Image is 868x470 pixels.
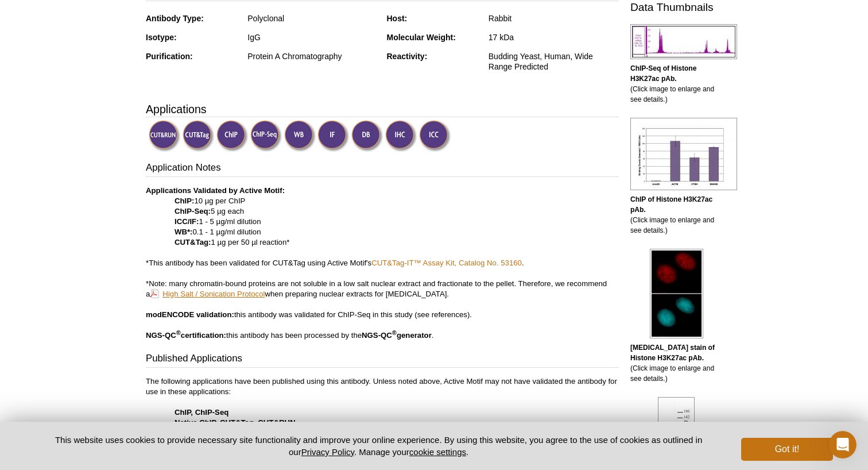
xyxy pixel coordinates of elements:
button: cookie settings [409,447,466,457]
img: ChIP-Seq Validated [250,120,282,152]
div: Budding Yeast, Human, Wide Range Predicted [489,51,619,72]
a: CUT&Tag-IT™ Assay Kit, Catalog No. 53160 [371,259,522,267]
p: (Click image to enlarge and see details.) [630,342,722,384]
h2: Data Thumbnails [630,2,722,13]
strong: Purification: [146,52,193,61]
strong: Antibody Type: [146,14,204,23]
h3: Applications [146,101,619,118]
div: Polyclonal [247,13,378,24]
img: Western Blot Validated [284,120,316,152]
div: IgG [247,32,378,43]
a: Privacy Policy [301,447,354,457]
b: ChIP of Histone H3K27ac pAb. [630,195,712,214]
img: Histone H3K27ac antibody (pAb) tested by ChIP-Seq. [630,24,737,59]
strong: Reactivity: [387,52,428,61]
button: Got it! [741,438,833,461]
sup: ® [176,329,181,336]
strong: Molecular Weight: [387,33,456,42]
strong: Host: [387,14,408,23]
p: (Click image to enlarge and see details.) [630,194,722,236]
img: Histone H3K27ac antibody (pAb) tested by ChIP. [630,118,737,190]
sup: ® [392,329,397,336]
img: Immunohistochemistry Validated [385,120,417,152]
img: CUT&Tag Validated [183,120,214,152]
b: modENCODE validation: [146,310,234,319]
img: Histone H3K27ac antibody (pAb) tested by immunofluorescence. [650,249,703,338]
p: (Click image to enlarge and see details.) [630,63,722,105]
p: This website uses cookies to provide necessary site functionality and improve your online experie... [35,434,722,458]
img: CUT&RUN Validated [149,120,180,152]
strong: Native ChIP, CUT&Tag, CUT&RUN [175,418,296,427]
strong: ChIP: [175,197,194,205]
img: Dot Blot Validated [351,120,383,152]
p: 10 µg per ChIP 5 µg each 1 - 5 µg/ml dilution 0.1 - 1 µg/ml dilution 1 µg per 50 µl reaction* *Th... [146,186,619,341]
div: Protein A Chromatography [247,51,378,61]
b: Applications Validated by Active Motif: [146,186,285,195]
strong: Isotype: [146,33,177,42]
b: ChIP-Seq of Histone H3K27ac pAb. [630,64,696,83]
strong: ChIP, ChIP-Seq [175,408,228,417]
a: High Salt / Sonication Protocol [150,288,265,299]
b: NGS-QC generator [362,331,432,340]
img: Immunofluorescence Validated [317,120,349,152]
img: Immunocytochemistry Validated [419,120,451,152]
img: ChIP Validated [216,120,248,152]
h3: Published Applications [146,352,619,368]
div: 17 kDa [489,32,619,43]
b: [MEDICAL_DATA] stain of Histone H3K27ac pAb. [630,344,715,362]
iframe: Intercom live chat [829,431,857,459]
b: NGS-QC certification: [146,331,226,340]
strong: CUT&Tag: [175,238,211,246]
strong: ChIP-Seq: [175,207,211,215]
div: Rabbit [489,13,619,24]
strong: ICC/IF: [175,217,199,226]
h3: Application Notes [146,161,619,177]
